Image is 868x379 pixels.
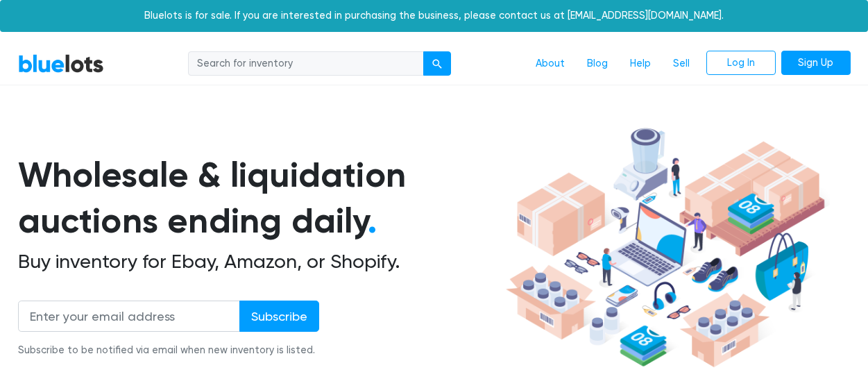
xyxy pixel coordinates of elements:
a: About [525,51,576,77]
input: Search for inventory [188,51,424,76]
input: Enter your email address [18,301,240,332]
input: Subscribe [239,301,319,332]
h1: Wholesale & liquidation auctions ending daily [18,152,501,244]
a: Blog [576,51,619,77]
a: Help [619,51,662,77]
h2: Buy inventory for Ebay, Amazon, or Shopify. [18,250,501,273]
a: Log In [706,51,776,76]
a: Sell [662,51,701,77]
div: Subscribe to be notified via email when new inventory is listed. [18,343,319,358]
a: BlueLots [18,53,104,74]
a: Sign Up [781,51,851,76]
span: . [368,200,377,242]
img: hero-ee84e7d0318cb26816c560f6b4441b76977f77a177738b4e94f68c95b2b83dbb.png [501,121,830,374]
